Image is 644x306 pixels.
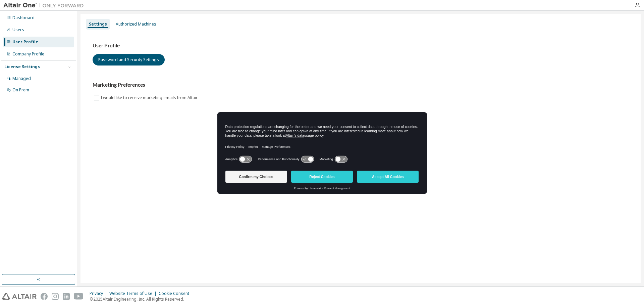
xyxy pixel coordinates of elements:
[90,291,109,296] div: Privacy
[63,293,70,300] img: linkedin.svg
[89,21,107,27] div: Settings
[12,51,44,57] div: Company Profile
[116,21,156,27] div: Authorized Machines
[109,291,159,296] div: Website Terms of Use
[93,54,165,65] button: Password and Security Settings
[101,94,199,102] label: I would like to receive marketing emails from Altair
[41,293,48,300] img: facebook.svg
[12,15,35,20] div: Dashboard
[12,87,29,93] div: On Prem
[12,39,38,45] div: User Profile
[74,293,84,300] img: youtube.svg
[159,291,193,296] div: Cookie Consent
[12,76,31,81] div: Managed
[52,293,59,300] img: instagram.svg
[93,82,629,88] h3: Marketing Preferences
[3,2,87,9] img: Altair One
[2,293,37,300] img: altair_logo.svg
[90,296,193,302] p: © 2025 Altair Engineering, Inc. All Rights Reserved.
[4,64,40,70] div: License Settings
[93,42,629,49] h3: User Profile
[12,27,24,33] div: Users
